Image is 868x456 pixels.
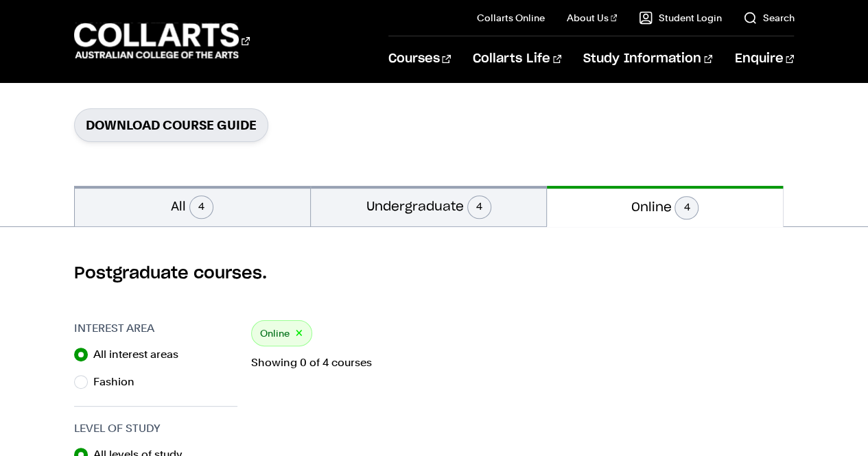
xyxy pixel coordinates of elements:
label: Fashion [93,372,145,392]
a: Student Login [639,11,721,25]
button: Online4 [547,186,782,227]
a: Enquire [734,36,794,82]
h2: Postgraduate courses. [74,263,795,285]
h3: Level of Study [74,420,237,437]
a: Search [743,11,794,25]
h3: Interest Area [74,320,237,337]
span: 4 [467,195,491,219]
span: 4 [189,195,213,219]
div: Go to homepage [74,21,250,60]
button: × [295,326,303,341]
a: Collarts Life [473,36,561,82]
a: About Us [567,11,618,25]
span: 4 [675,196,699,219]
button: Undergraduate4 [311,186,546,226]
div: Online [251,320,312,346]
label: All interest areas [93,345,189,364]
a: Study Information [583,36,712,82]
p: Showing 0 of 4 courses [251,357,795,368]
a: Download Course Guide [74,108,268,142]
a: Collarts Online [477,11,545,25]
a: Courses [388,36,451,82]
button: All4 [75,186,310,226]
